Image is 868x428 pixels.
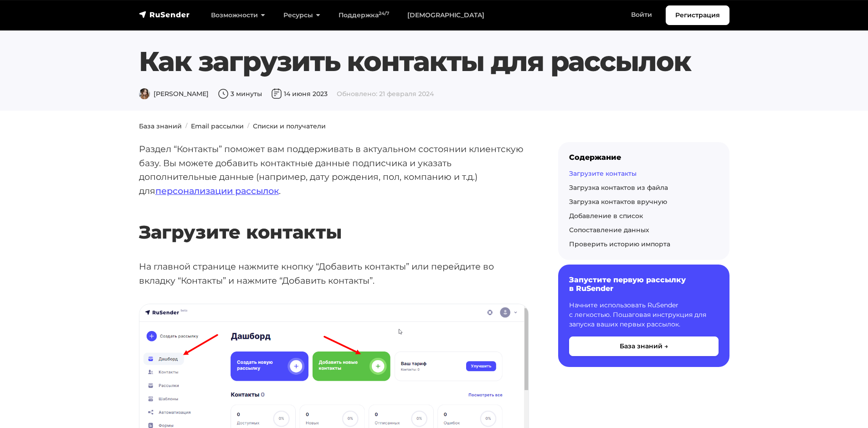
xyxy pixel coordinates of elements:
[569,212,643,220] a: Добавление в список
[271,88,282,99] img: Дата публикации
[134,122,735,131] nav: breadcrumb
[139,45,729,78] h1: Как загрузить контакты для рассылок
[569,240,670,248] a: Проверить историю импорта
[569,301,719,329] p: Начните использовать RuSender с легкостью. Пошаговая инструкция для запуска ваших первых рассылок.
[666,5,729,25] a: Регистрация
[379,10,389,16] sup: 24/7
[139,90,209,98] span: [PERSON_NAME]
[253,122,326,130] a: Списки и получатели
[274,6,329,25] a: Ресурсы
[155,185,279,196] a: персонализации рассылок
[271,90,328,98] span: 14 июня 2023
[569,183,668,192] a: Загрузка контактов из файла
[569,198,667,206] a: Загрузка контактов вручную
[191,122,244,130] a: Email рассылки
[569,169,637,178] a: Загрузите контакты
[569,153,719,162] div: Содержание
[622,5,661,24] a: Войти
[569,226,649,234] a: Сопоставление данных
[337,90,434,98] span: Обновлено: 21 февраля 2024
[202,6,274,25] a: Возможности
[218,88,229,99] img: Время чтения
[139,260,529,287] p: На главной странице нажмите кнопку “Добавить контакты” или перейдите во вкладку “Контакты” и нажм...
[398,6,493,25] a: [DEMOGRAPHIC_DATA]
[139,122,182,130] a: База знаний
[139,142,529,198] p: Раздел “Контакты” поможет вам поддерживать в актуальном состоянии клиентскую базу. Вы можете доба...
[139,10,190,19] img: RuSender
[569,336,719,356] button: База знаний →
[569,275,719,293] h6: Запустите первую рассылку в RuSender
[558,265,729,367] a: Запустите первую рассылку в RuSender Начните использовать RuSender с легкостью. Пошаговая инструк...
[139,194,529,243] h2: Загрузите контакты
[329,6,398,25] a: Поддержка24/7
[218,90,262,98] span: 3 минуты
